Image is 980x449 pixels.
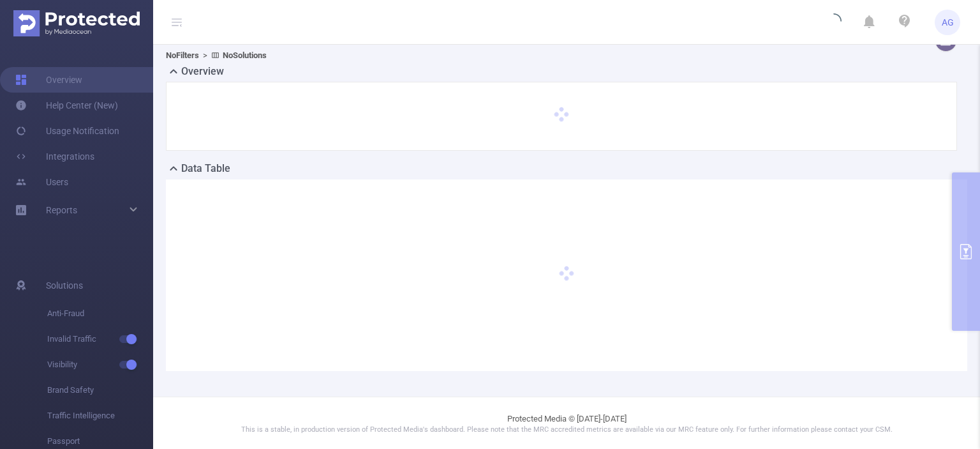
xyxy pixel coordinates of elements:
img: Protected Media [13,10,140,36]
span: Traffic Intelligence [47,403,153,429]
span: Brand Safety [47,377,153,403]
h2: Overview [181,64,224,79]
span: > [199,50,211,60]
a: Usage Notification [15,118,119,144]
span: Anti-Fraud [47,301,153,326]
a: Overview [15,67,82,93]
b: No Solutions [223,50,267,60]
a: Reports [46,197,77,223]
p: This is a stable, in production version of Protected Media's dashboard. Please note that the MRC ... [185,425,948,436]
span: Solutions [46,273,83,298]
b: No Filters [166,50,199,60]
a: Users [15,169,68,195]
h2: Data Table [181,161,230,176]
span: AG [942,10,954,35]
i: icon: loading [826,13,842,31]
span: Visibility [47,352,153,377]
span: Reports [46,205,77,215]
a: Help Center (New) [15,93,118,118]
a: Integrations [15,144,94,169]
span: Invalid Traffic [47,326,153,352]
